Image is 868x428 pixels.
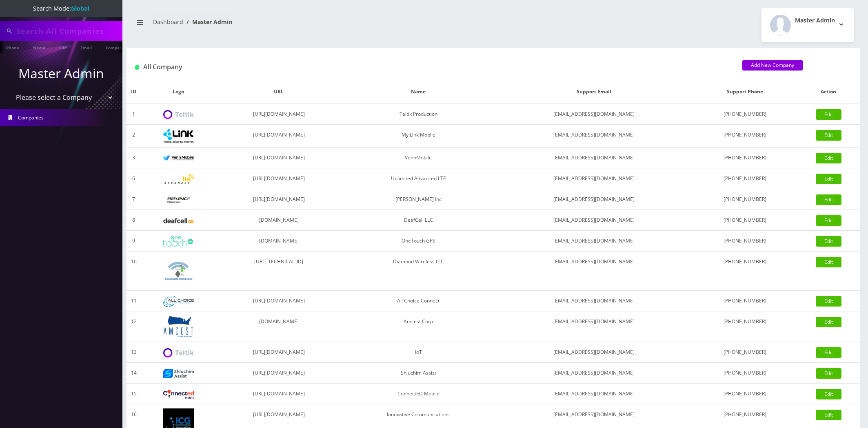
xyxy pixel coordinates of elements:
[29,41,49,53] a: Name
[495,311,693,342] td: [EMAIL_ADDRESS][DOMAIN_NAME]
[693,125,797,148] td: [PHONE_NUMBER]
[495,104,693,125] td: [EMAIL_ADDRESS][DOMAIN_NAME]
[693,189,797,210] td: [PHONE_NUMBER]
[816,153,841,163] a: Edit
[127,168,141,189] td: 6
[127,252,141,291] td: 10
[216,363,342,384] td: [URL][DOMAIN_NAME]
[216,210,342,231] td: [DOMAIN_NAME]
[693,291,797,311] td: [PHONE_NUMBER]
[693,342,797,363] td: [PHONE_NUMBER]
[163,196,194,204] img: Rexing Inc
[342,148,495,168] td: VennMobile
[342,291,495,311] td: All Choice Connect
[216,342,342,363] td: [URL][DOMAIN_NAME]
[816,296,841,307] a: Edit
[127,210,141,231] td: 8
[342,125,495,148] td: My Link Mobile
[153,18,183,26] a: Dashboard
[163,218,194,223] img: DeafCell LLC
[495,189,693,210] td: [EMAIL_ADDRESS][DOMAIN_NAME]
[127,311,141,342] td: 12
[2,41,23,53] a: Phone
[133,13,487,37] nav: breadcrumb
[342,104,495,125] td: Teltik Production
[693,252,797,291] td: [PHONE_NUMBER]
[16,23,120,39] input: Search All Companies
[693,104,797,125] td: [PHONE_NUMBER]
[742,60,803,71] a: Add New Company
[693,311,797,342] td: [PHONE_NUMBER]
[816,215,841,226] a: Edit
[127,125,141,148] td: 2
[342,210,495,231] td: DeafCell LLC
[816,194,841,205] a: Edit
[33,4,89,12] span: Search Mode:
[216,148,342,168] td: [URL][DOMAIN_NAME]
[693,168,797,189] td: [PHONE_NUMBER]
[495,363,693,384] td: [EMAIL_ADDRESS][DOMAIN_NAME]
[135,65,139,70] img: All Company
[163,110,194,119] img: Teltik Production
[495,291,693,311] td: [EMAIL_ADDRESS][DOMAIN_NAME]
[127,384,141,404] td: 15
[495,252,693,291] td: [EMAIL_ADDRESS][DOMAIN_NAME]
[816,389,841,399] a: Edit
[342,231,495,252] td: OneTouch GPS
[216,168,342,189] td: [URL][DOMAIN_NAME]
[693,80,797,104] th: Support Phone
[127,189,141,210] td: 7
[18,114,44,121] span: Companies
[342,252,495,291] td: Diamond Wireless LLC
[342,384,495,404] td: ConnectED Mobile
[816,368,841,379] a: Edit
[163,315,194,338] img: Amcest Corp
[102,41,129,53] a: Company
[127,291,141,311] td: 11
[816,257,841,267] a: Edit
[216,252,342,291] td: [URL][TECHNICAL_ID]
[342,363,495,384] td: Shluchim Assist
[163,236,194,247] img: OneTouch GPS
[342,189,495,210] td: [PERSON_NAME] Inc
[216,80,342,104] th: URL
[495,148,693,168] td: [EMAIL_ADDRESS][DOMAIN_NAME]
[216,231,342,252] td: [DOMAIN_NAME]
[127,231,141,252] td: 9
[816,236,841,247] a: Edit
[127,363,141,384] td: 14
[342,168,495,189] td: Unlimited Advanced LTE
[216,311,342,342] td: [DOMAIN_NAME]
[693,363,797,384] td: [PHONE_NUMBER]
[127,342,141,363] td: 13
[163,155,194,161] img: VennMobile
[216,125,342,148] td: [URL][DOMAIN_NAME]
[495,168,693,189] td: [EMAIL_ADDRESS][DOMAIN_NAME]
[216,104,342,125] td: [URL][DOMAIN_NAME]
[795,17,835,24] h2: Master Admin
[127,148,141,168] td: 3
[127,80,141,104] th: ID
[816,130,841,141] a: Edit
[816,317,841,327] a: Edit
[816,410,841,420] a: Edit
[163,256,194,286] img: Diamond Wireless LLC
[163,390,194,399] img: ConnectED Mobile
[183,18,232,26] li: Master Admin
[761,8,854,42] button: Master Admin
[693,231,797,252] td: [PHONE_NUMBER]
[135,63,730,71] h1: All Company
[163,174,194,184] img: Unlimited Advanced LTE
[495,384,693,404] td: [EMAIL_ADDRESS][DOMAIN_NAME]
[816,109,841,120] a: Edit
[127,104,141,125] td: 1
[693,210,797,231] td: [PHONE_NUMBER]
[163,348,194,357] img: IoT
[216,291,342,311] td: [URL][DOMAIN_NAME]
[55,41,71,53] a: SIM
[141,80,216,104] th: Logo
[693,148,797,168] td: [PHONE_NUMBER]
[342,80,495,104] th: Name
[495,342,693,363] td: [EMAIL_ADDRESS][DOMAIN_NAME]
[495,80,693,104] th: Support Email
